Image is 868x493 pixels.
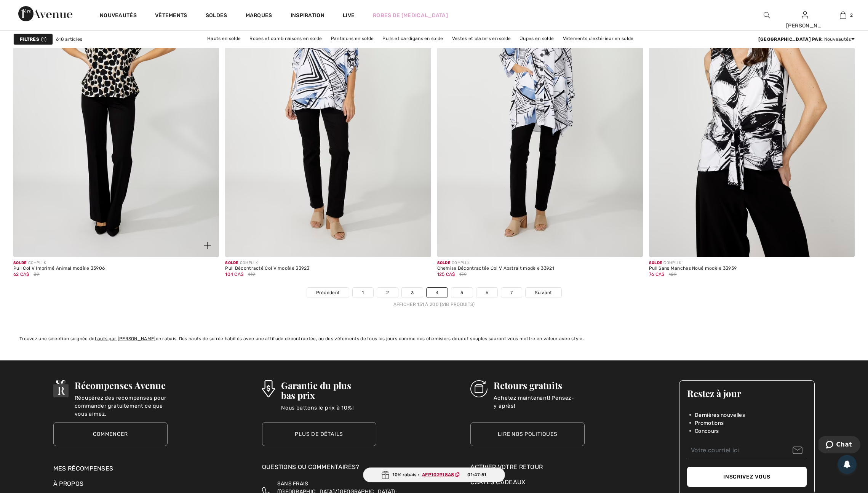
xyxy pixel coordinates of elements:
button: Inscrivez vous [687,467,807,487]
a: Soldes [206,12,227,20]
a: Jupes en solde [516,34,558,43]
h3: Récompenses Avenue [75,380,168,390]
a: Vêtements d'extérieur en solde [559,34,638,43]
a: Robes et combinaisons en solde [246,34,326,43]
img: Garantie du plus bas prix [262,380,275,397]
a: Activer votre retour [470,463,585,472]
a: 2 [824,11,862,20]
div: Pull Col V Imprimé Animal modèle 33906 [13,266,105,271]
a: Live [343,11,355,19]
span: Dernières nouvelles [695,411,745,419]
img: Retours gratuits [470,380,488,397]
a: 1 [353,288,373,298]
a: 5 [451,288,472,298]
div: Chemise Décontractée Col V Abstrait modèle 33921 [437,266,554,271]
span: Solde [649,261,662,265]
strong: Filtres [20,36,39,43]
a: Vêtements [155,12,187,20]
span: 89 [34,271,40,278]
a: 2 [377,288,398,298]
span: 109 [669,271,677,278]
a: Suivant [526,288,561,298]
h3: Retours gratuits [494,380,585,390]
span: 1 [41,36,46,43]
div: COMPLI K [437,260,554,266]
a: Robes de [MEDICAL_DATA] [373,11,448,19]
input: Votre courriel ici [687,442,807,459]
nav: Page navigation [13,287,855,308]
a: Pantalons en solde [327,34,377,43]
div: À propos [53,479,168,492]
a: Marques [246,12,272,20]
a: Lire nos politiques [470,422,585,446]
img: Mes infos [802,11,808,20]
img: Mon panier [840,11,846,20]
div: Afficher 151 à 200 (618 produits) [13,301,855,308]
img: Récompenses Avenue [53,380,69,397]
span: 125 CA$ [437,272,455,277]
div: Questions ou commentaires? [262,463,376,475]
a: Précédent [307,288,349,298]
span: 618 articles [56,36,83,43]
img: plus_v2.svg [204,242,211,249]
span: Précédent [316,289,340,296]
span: 104 CA$ [225,272,243,277]
img: 1ère Avenue [18,6,72,21]
span: Solde [437,261,451,265]
span: Solde [13,261,27,265]
ins: AFP102918A8 [422,472,454,477]
span: 149 [248,271,256,278]
a: hauts par [PERSON_NAME] [95,336,156,341]
iframe: Ouvre un widget dans lequel vous pouvez chatter avec l’un de nos agents [818,436,860,455]
a: Hauts en solde [203,34,245,43]
span: Solde [225,261,238,265]
a: Cartes Cadeaux [470,478,585,487]
h3: Restez à jour [687,388,807,398]
strong: [GEOGRAPHIC_DATA] par [758,37,822,42]
p: Récupérez des recompenses pour commander gratuitement ce que vous aimez. [75,394,168,409]
div: COMPLI K [13,260,105,266]
a: 4 [427,288,448,298]
a: Commencer [53,422,168,446]
a: Se connecter [802,11,808,19]
p: Nous battons le prix à 10%! [281,404,376,419]
span: 76 CA$ [649,272,665,277]
a: Plus de détails [262,422,376,446]
h3: Garantie du plus bas prix [281,380,376,400]
span: Suivant [535,289,552,296]
a: Vestes et blazers en solde [448,34,515,43]
span: Promotions [695,419,724,427]
img: Gift.svg [382,471,389,479]
span: 62 CA$ [13,272,29,277]
div: COMPLI K [225,260,310,266]
div: [PERSON_NAME] [786,22,823,30]
a: Pulls et cardigans en solde [379,34,447,43]
div: COMPLI K [649,260,737,266]
a: 3 [402,288,423,298]
span: 2 [850,12,853,19]
a: Mes récompenses [53,465,113,472]
p: Achetez maintenant! Pensez-y après! [494,394,585,409]
span: Concours [695,427,719,435]
div: : Nouveautés [758,36,855,43]
img: recherche [764,11,770,20]
div: Pull Sans Manches Noué modèle 33939 [649,266,737,271]
span: 179 [459,271,467,278]
div: Pull Décontracté Col V modèle 33923 [225,266,310,271]
a: Nouveautés [100,12,137,20]
div: 10% rabais : [363,467,505,482]
a: 7 [501,288,522,298]
div: Trouvez une sélection soignée de en rabais. Des hauts de soirée habillés avec une attitude décont... [19,335,849,342]
a: 6 [476,288,497,298]
span: 01:47:51 [467,471,486,478]
span: Inspiration [291,12,325,20]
